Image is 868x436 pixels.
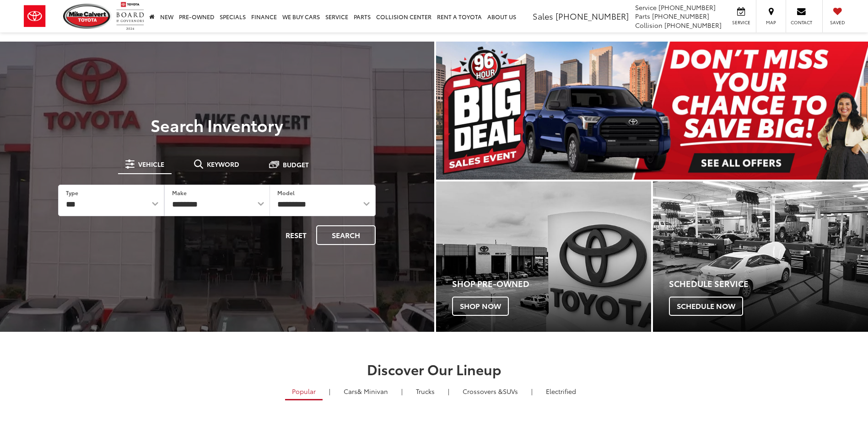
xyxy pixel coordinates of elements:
span: Sales [533,10,553,22]
span: Parts [635,11,650,21]
h4: Schedule Service [669,279,868,288]
span: [PHONE_NUMBER] [658,3,716,12]
span: [PHONE_NUMBER] [664,21,722,30]
button: Reset [278,225,314,245]
div: Toyota [653,181,868,332]
h3: Search Inventory [38,116,396,134]
li: | [399,387,405,396]
span: Saved [827,19,847,26]
a: Schedule Service Schedule Now [653,181,868,332]
span: Keyword [207,161,239,167]
a: Cars [337,383,395,399]
span: [PHONE_NUMBER] [555,10,629,22]
label: Make [172,189,187,197]
a: Electrified [539,383,583,399]
a: SUVs [456,383,525,399]
span: Schedule Now [669,297,743,316]
li: | [446,387,452,396]
div: Toyota [436,181,651,332]
li: | [529,387,535,396]
span: Shop Now [452,297,509,316]
span: & Minivan [357,387,388,396]
a: Shop Pre-Owned Shop Now [436,181,651,332]
span: Service [731,19,751,26]
h4: Shop Pre-Owned [452,279,651,288]
span: Collision [635,21,663,30]
span: Vehicle [138,161,164,167]
label: Type [66,189,78,197]
span: Budget [283,161,309,168]
li: | [327,387,333,396]
img: Mike Calvert Toyota [63,4,112,29]
a: Popular [285,383,323,400]
span: Crossovers & [463,387,503,396]
span: Contact [791,19,812,26]
span: Service [635,3,657,12]
span: [PHONE_NUMBER] [652,11,709,21]
span: Map [761,19,781,26]
h2: Discover Our Lineup [112,362,757,377]
a: Trucks [409,383,442,399]
button: Search [316,225,376,245]
label: Model [277,189,295,197]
